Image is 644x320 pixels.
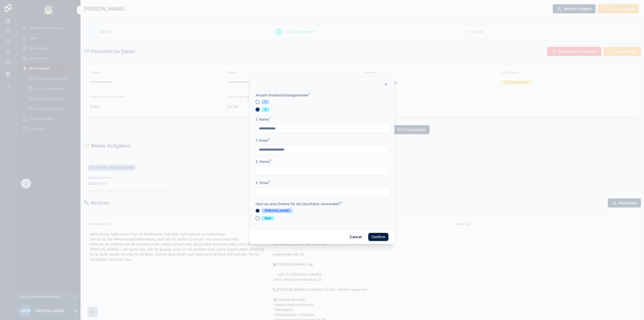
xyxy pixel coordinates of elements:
div: Nein [265,216,271,221]
span: 2. Email [256,181,269,185]
div: 1 [265,100,266,104]
span: 2. Name [256,159,270,164]
span: Hast du eine Drohne für die Dachfotos verwendet? [256,202,340,206]
span: 1. Name [256,117,269,121]
button: Confirm [368,233,388,241]
div: [PERSON_NAME] [265,208,290,213]
span: 1. Email [256,138,268,143]
div: 2 [265,107,266,112]
button: Cancel [346,233,365,241]
span: Anzahl Grundstückseigentümer [256,93,308,97]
